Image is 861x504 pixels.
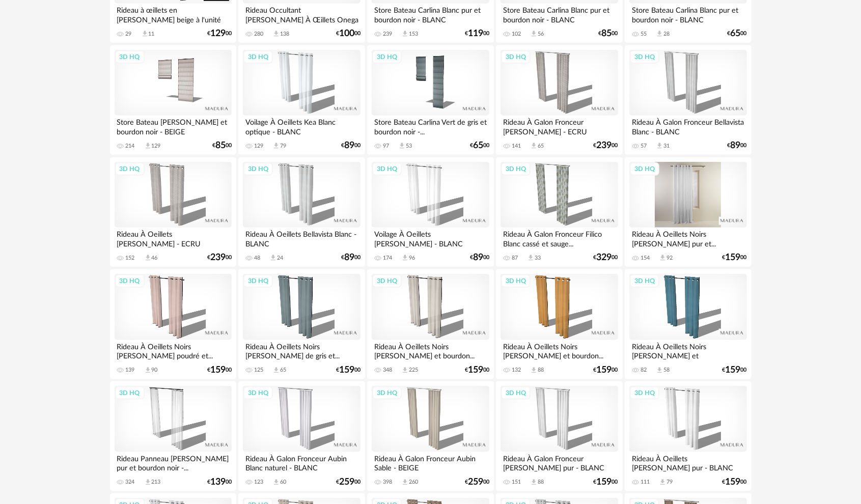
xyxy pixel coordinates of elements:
div: 79 [666,479,673,486]
span: Download icon [141,30,149,38]
div: 65 [280,367,286,374]
div: Rideau À Oeillets Noirs [PERSON_NAME] de gris et... [243,340,360,360]
a: 3D HQ Rideau À Oeillets [PERSON_NAME] - ECRU 152 Download icon 46 €23900 [110,157,236,267]
div: € 00 [728,142,747,149]
div: Store Bateau Carlina Blanc pur et bourdon noir - BLANC [501,4,618,24]
div: € 00 [212,142,232,149]
span: 159 [726,254,741,261]
a: 3D HQ Rideau À Galon Fronceur [PERSON_NAME] pur - BLANC 151 Download icon 88 €15900 [496,381,622,491]
span: Download icon [272,479,280,486]
div: 129 [152,143,161,150]
a: 3D HQ Store Bateau [PERSON_NAME] et bourdon noir - BEIGE 214 Download icon 129 €8500 [110,45,236,155]
div: € 00 [336,367,360,374]
a: 3D HQ Rideau À Oeillets Noirs [PERSON_NAME] et [PERSON_NAME]... 82 Download icon 58 €15900 [625,269,751,379]
div: Rideau À Galon Fronceur [PERSON_NAME] pur - BLANC [501,452,618,472]
span: Download icon [530,479,538,486]
a: 3D HQ Voilage À Oeillets [PERSON_NAME] - BLANC 174 Download icon 96 €8900 [367,157,493,267]
div: € 00 [207,479,232,486]
div: € 00 [207,254,232,261]
span: Download icon [144,367,152,374]
div: 324 [126,479,135,486]
span: Download icon [269,254,277,262]
a: 3D HQ Rideau À Oeillets Noirs [PERSON_NAME] et bourdon... 132 Download icon 88 €15900 [496,269,622,379]
div: Rideau À Oeillets [PERSON_NAME] - ECRU [115,228,232,248]
div: 31 [663,143,670,150]
div: € 00 [594,254,618,261]
div: 46 [152,255,158,262]
div: Rideau Occultant [PERSON_NAME] À Œillets Onega [243,4,360,24]
div: 3D HQ [501,162,531,176]
a: 3D HQ Rideau À Oeillets [PERSON_NAME] pur - BLANC 111 Download icon 79 €15900 [625,381,751,491]
div: € 00 [594,142,618,149]
span: 119 [468,30,483,37]
div: 48 [254,255,260,262]
span: Download icon [144,254,152,262]
div: 3D HQ [115,386,145,400]
div: € 00 [465,479,489,486]
div: € 00 [341,142,360,149]
span: Download icon [530,367,538,374]
div: 97 [383,143,389,150]
div: Store Bateau Carlina Blanc pur et bourdon noir - BLANC [372,4,489,24]
a: 3D HQ Rideau À Galon Fronceur Aubin Blanc naturel - BLANC 123 Download icon 60 €25900 [238,381,365,491]
div: 151 [512,479,521,486]
div: 125 [254,367,263,374]
div: Voilage À Oeillets Kea Blanc optique - BLANC [243,116,360,136]
div: 88 [538,479,544,486]
span: Download icon [530,142,538,150]
span: 159 [339,367,354,374]
div: € 00 [599,30,618,37]
div: 280 [254,31,263,38]
div: 132 [512,367,521,374]
div: 3D HQ [372,386,402,400]
a: 3D HQ Rideau Panneau [PERSON_NAME] pur et bourdon noir -... 324 Download icon 213 €13900 [110,381,236,491]
span: 129 [210,30,226,37]
div: 3D HQ [243,274,273,288]
span: 65 [473,142,483,149]
div: 225 [409,367,418,374]
div: € 00 [470,142,489,149]
div: Rideau À Oeillets Noirs [PERSON_NAME] et bourdon... [372,340,489,360]
span: 239 [210,254,226,261]
div: 57 [641,143,647,150]
span: Download icon [272,30,280,38]
span: Download icon [659,479,666,486]
div: Rideau À Oeillets Noirs [PERSON_NAME] et [PERSON_NAME]... [629,340,746,360]
a: 3D HQ Rideau À Galon Fronceur Filico Blanc cassé et sauge... 87 Download icon 33 €32900 [496,157,622,267]
a: 3D HQ Rideau À Oeillets Noirs [PERSON_NAME] et bourdon... 348 Download icon 225 €15900 [367,269,493,379]
div: € 00 [723,254,747,261]
div: 3D HQ [372,50,402,64]
div: 214 [126,143,135,150]
div: 96 [409,255,415,262]
div: Rideau À Oeillets Noirs [PERSON_NAME] poudré et... [115,340,232,360]
span: 85 [215,142,226,149]
div: Rideau À Oeillets [PERSON_NAME] pur - BLANC [629,452,746,472]
span: 89 [473,254,483,261]
span: 259 [468,479,483,486]
div: € 00 [336,30,360,37]
a: 3D HQ Rideau À Galon Fronceur [PERSON_NAME] - ECRU 141 Download icon 65 €23900 [496,45,622,155]
a: 3D HQ Rideau À Oeillets Noirs [PERSON_NAME] pur et... 154 Download icon 92 €15900 [625,157,751,267]
div: € 00 [723,367,747,374]
div: 123 [254,479,263,486]
span: 65 [731,30,741,37]
div: 65 [538,143,544,150]
div: 79 [280,143,286,150]
div: 3D HQ [115,162,145,176]
div: 3D HQ [115,274,145,288]
div: 88 [538,367,544,374]
div: 11 [149,31,155,38]
div: 3D HQ [501,274,531,288]
div: Rideau À Galon Fronceur Aubin Blanc naturel - BLANC [243,452,360,472]
div: 60 [280,479,286,486]
div: 3D HQ [630,162,659,176]
span: 89 [344,254,354,261]
span: Download icon [401,479,409,486]
span: 159 [597,367,612,374]
div: Store Bateau Carlina Vert de gris et bourdon noir -... [372,116,489,136]
div: 58 [663,367,670,374]
div: 348 [383,367,392,374]
div: 239 [383,31,392,38]
a: 3D HQ Rideau À Oeillets Noirs [PERSON_NAME] poudré et... 139 Download icon 90 €15900 [110,269,236,379]
span: 89 [731,142,741,149]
